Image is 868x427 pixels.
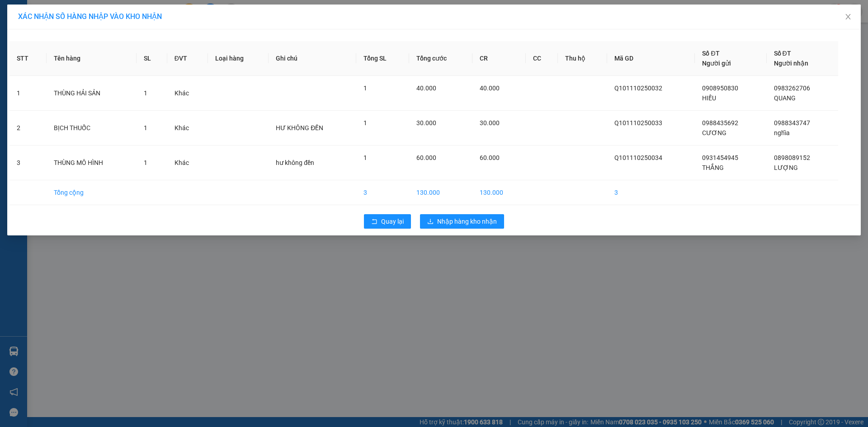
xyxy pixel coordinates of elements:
[835,5,861,30] button: Close
[437,216,497,226] span: Nhập hàng kho nhận
[614,119,662,127] span: Q101110250033
[9,76,47,111] td: 1
[47,41,137,76] th: Tên hàng
[480,84,500,92] span: 40.000
[47,145,137,180] td: THÙNG MÔ HÌNH
[167,145,208,180] td: Khác
[420,214,504,229] button: downloadNhập hàng kho nhận
[371,218,377,225] span: rollback
[472,41,526,76] th: CR
[269,41,356,76] th: Ghi chú
[844,13,852,20] span: close
[774,84,810,92] span: 0983262706
[614,84,662,92] span: Q101110250032
[276,159,314,166] span: hư không đền
[356,180,409,205] td: 3
[702,119,738,127] span: 0988435692
[774,154,810,161] span: 0898089152
[472,180,526,205] td: 130.000
[558,41,607,76] th: Thu hộ
[167,111,208,145] td: Khác
[774,129,790,136] span: nghĩa
[144,124,147,131] span: 1
[137,41,167,76] th: SL
[702,50,719,57] span: Số ĐT
[526,41,558,76] th: CC
[774,50,791,57] span: Số ĐT
[47,180,137,205] td: Tổng cộng
[276,124,323,131] span: HƯ KHÔNG ĐỀN
[427,218,434,225] span: download
[614,154,662,161] span: Q101110250034
[702,84,738,92] span: 0908950830
[607,41,695,76] th: Mã GD
[47,76,137,111] td: THÙNG HẢI SẢN
[480,119,500,127] span: 30.000
[702,164,724,171] span: THẮNG
[363,119,367,127] span: 1
[416,154,436,161] span: 60.000
[480,154,500,161] span: 60.000
[774,60,808,67] span: Người nhận
[47,111,137,145] td: BỊCH THUỐC
[702,60,731,67] span: Người gửi
[416,84,436,92] span: 40.000
[702,129,726,136] span: CƯƠNG
[381,216,404,226] span: Quay lại
[363,154,367,161] span: 1
[416,119,436,127] span: 30.000
[167,41,208,76] th: ĐVT
[702,154,738,161] span: 0931454945
[144,159,147,166] span: 1
[409,41,472,76] th: Tổng cước
[167,76,208,111] td: Khác
[774,164,798,171] span: LƯỢNG
[364,214,411,229] button: rollbackQuay lại
[774,94,796,102] span: QUANG
[607,180,695,205] td: 3
[144,89,147,97] span: 1
[409,180,472,205] td: 130.000
[18,12,162,21] span: XÁC NHẬN SỐ HÀNG NHẬP VÀO KHO NHẬN
[9,111,47,145] td: 2
[702,94,716,102] span: HIẾU
[9,41,47,76] th: STT
[774,119,810,127] span: 0988343747
[363,84,367,92] span: 1
[9,145,47,180] td: 3
[208,41,269,76] th: Loại hàng
[356,41,409,76] th: Tổng SL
